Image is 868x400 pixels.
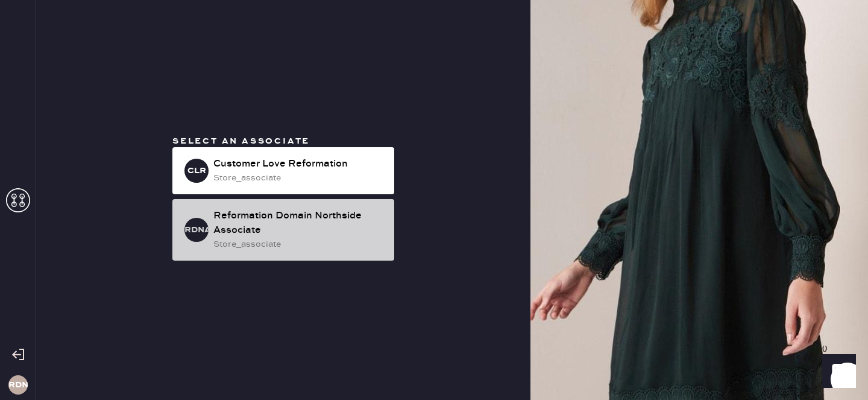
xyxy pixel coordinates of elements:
[184,226,209,234] h3: RDNA
[172,136,310,147] span: Select an associate
[213,171,385,185] div: store_associate
[213,157,385,171] div: Customer Love Reformation
[811,346,863,398] iframe: Front Chat
[187,167,206,175] h3: CLR
[213,209,385,238] div: Reformation Domain Northside Associate
[213,238,385,251] div: store_associate
[8,381,28,389] h3: RDNA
